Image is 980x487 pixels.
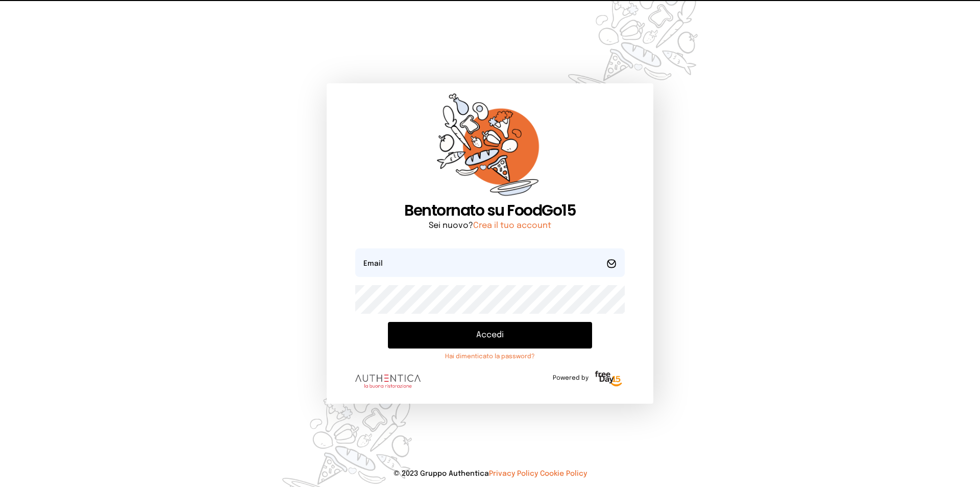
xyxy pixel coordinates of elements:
a: Cookie Policy [540,470,587,477]
img: sticker-orange.65babaf.png [437,94,543,201]
p: Sei nuovo? [355,220,625,232]
p: © 2023 Gruppo Authentica [16,469,964,479]
img: logo-freeday.3e08031.png [593,369,625,389]
a: Privacy Policy [489,470,538,477]
a: Crea il tuo account [473,221,551,230]
button: Accedi [388,322,592,349]
img: logo.8f33a47.png [355,375,421,388]
h1: Bentornato su FoodGo15 [355,201,625,220]
a: Hai dimenticato la password? [388,353,592,361]
span: Powered by [553,374,589,382]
